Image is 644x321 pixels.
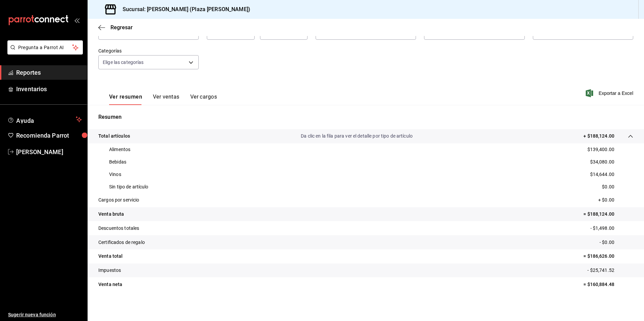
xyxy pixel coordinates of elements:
span: Elige las categorías [103,59,144,66]
p: = $160,884.48 [583,281,633,288]
p: Bebidas [109,158,126,166]
p: Vinos [109,171,121,178]
p: - $25,741.52 [587,267,633,274]
label: Categorías [98,48,199,53]
span: Sugerir nueva función [8,311,82,318]
p: - $0.00 [600,239,633,246]
span: Ayuda [16,115,73,123]
button: Regresar [98,24,133,31]
p: - $1,498.00 [590,225,633,232]
p: = $188,124.00 [583,211,633,218]
button: Ver resumen [109,94,142,105]
button: Ver ventas [153,94,180,105]
p: Total artículos [98,133,130,140]
button: Exportar a Excel [587,89,633,97]
button: open_drawer_menu [74,17,79,23]
p: = $186,626.00 [583,253,633,260]
button: Pregunta a Parrot AI [7,40,83,55]
p: Alimentos [109,146,130,153]
p: Venta bruta [98,211,124,218]
p: Descuentos totales [98,225,139,232]
p: $0.00 [602,183,614,190]
p: Cargos por servicio [98,197,139,204]
span: [PERSON_NAME] [16,147,82,156]
button: Ver cargos [190,94,217,105]
p: Da clic en la fila para ver el detalle por tipo de artículo [301,133,413,140]
p: + $188,124.00 [583,133,614,140]
h3: Sucursal: [PERSON_NAME] (Plaza [PERSON_NAME]) [117,5,250,13]
p: $139,400.00 [587,146,614,153]
p: + $0.00 [598,197,633,204]
p: Venta total [98,253,123,260]
p: Sin tipo de artículo [109,183,149,190]
p: Venta neta [98,281,122,288]
span: Reportes [16,68,82,77]
span: Recomienda Parrot [16,131,82,140]
div: navigation tabs [109,94,217,105]
span: Inventarios [16,84,82,94]
span: Regresar [110,24,133,31]
span: Pregunta a Parrot AI [18,44,72,51]
a: Pregunta a Parrot AI [5,49,83,56]
p: Resumen [98,113,633,121]
p: $34,080.00 [590,158,614,166]
p: Impuestos [98,267,121,274]
p: Certificados de regalo [98,239,145,246]
p: $14,644.00 [590,171,614,178]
